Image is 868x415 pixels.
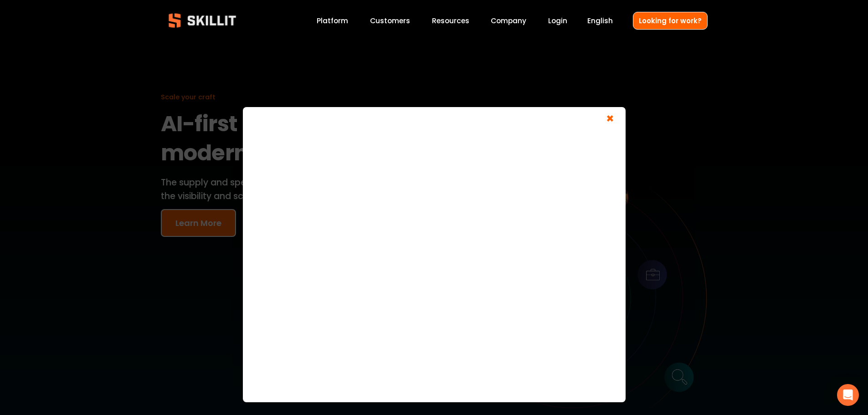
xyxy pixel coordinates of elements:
[252,116,616,389] iframe: JotForm
[548,15,567,27] a: Login
[587,15,613,27] div: language picker
[432,15,469,27] a: folder dropdown
[317,15,348,27] a: Platform
[491,15,526,27] a: Company
[601,112,619,128] span: ×
[161,7,244,34] img: Skillit
[837,384,859,406] div: Open Intercom Messenger
[633,12,708,30] a: Looking for work?
[587,15,613,26] span: English
[370,15,410,27] a: Customers
[432,15,469,26] span: Resources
